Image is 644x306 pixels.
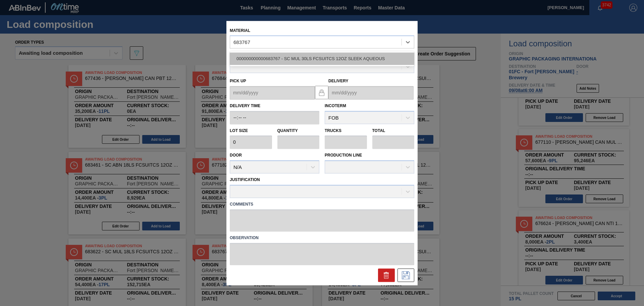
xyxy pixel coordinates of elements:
[230,28,250,33] label: Material
[230,153,242,158] label: Door
[328,79,348,84] label: Delivery
[328,86,414,99] input: mm/dd/yyyy
[318,89,326,97] img: locked
[325,153,362,158] label: Production Line
[230,53,414,65] div: 000000000000683767 - SC MUL 30LS FCSUITCS 12OZ SLEEK AQUEOUS
[315,86,328,99] button: locked
[230,178,260,182] label: Justification
[230,233,414,243] label: Observation
[230,101,319,111] label: Delivery Time
[397,268,414,282] div: Save Suggestion
[325,128,341,133] label: Trucks
[378,268,395,282] div: Delete Suggestion
[230,79,246,84] label: Pick up
[230,200,414,209] label: Comments
[277,128,298,133] label: Quantity
[230,126,272,136] label: Lot size
[325,103,346,108] label: Incoterm
[230,86,315,99] input: mm/dd/yyyy
[372,128,385,133] label: Total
